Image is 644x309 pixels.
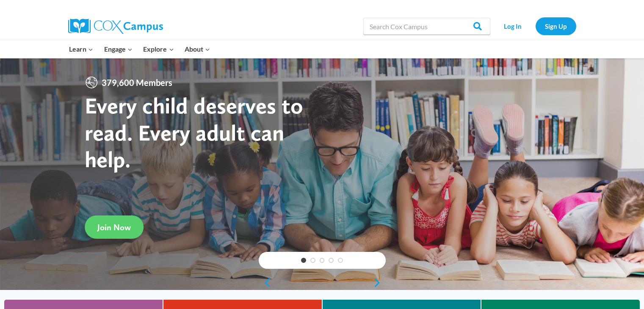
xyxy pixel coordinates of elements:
[259,278,271,288] a: previous
[495,17,531,35] a: Log In
[64,40,216,58] nav: Primary Navigation
[143,44,174,55] span: Explore
[259,274,386,291] div: content slider buttons
[329,258,334,263] a: 4
[185,44,210,55] span: About
[373,278,386,288] a: next
[69,44,93,55] span: Learn
[85,92,303,173] strong: Every child deserves to read. Every adult can help.
[97,222,131,232] span: Join Now
[301,258,306,263] a: 1
[310,258,315,263] a: 2
[495,17,576,35] nav: Secondary Navigation
[104,44,133,55] span: Engage
[536,17,576,35] a: Sign Up
[320,258,325,263] a: 3
[338,258,343,263] a: 5
[68,19,163,34] img: Cox Campus
[85,215,144,239] a: Join Now
[98,76,176,89] span: 379,600 Members
[363,18,490,35] input: Search Cox Campus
